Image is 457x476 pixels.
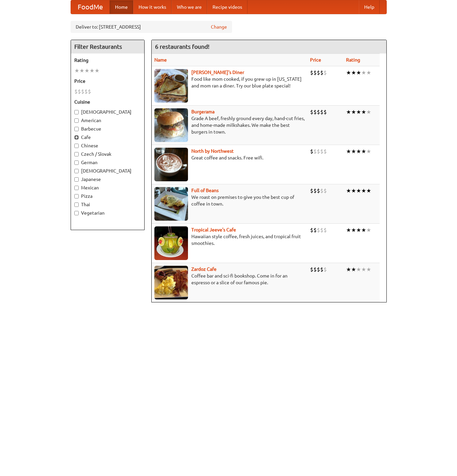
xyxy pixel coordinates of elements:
[74,134,141,141] label: Cafe
[313,148,317,155] li: $
[351,187,356,194] li: ★
[154,194,305,207] p: We roast on premises to give you the best cup of coffee in town.
[323,69,327,76] li: $
[74,117,141,124] label: American
[356,148,361,155] li: ★
[346,226,351,234] li: ★
[74,186,79,190] input: Mexican
[356,226,361,234] li: ★
[317,108,320,116] li: $
[155,43,210,50] ng-pluralize: 6 restaurants found!
[359,0,380,14] a: Help
[366,148,371,155] li: ★
[154,115,305,135] p: Grade A beef, freshly ground every day, hand-cut fries, and home-made milkshakes. We make the bes...
[346,187,351,194] li: ★
[84,88,88,95] li: $
[154,69,188,103] img: sallys.jpg
[74,177,79,182] input: Japanese
[172,0,207,14] a: Who we are
[74,125,141,132] label: Barbecue
[356,69,361,76] li: ★
[313,69,317,76] li: $
[317,226,320,234] li: $
[74,109,141,115] label: [DEMOGRAPHIC_DATA]
[310,187,313,194] li: $
[191,70,244,75] a: [PERSON_NAME]'s Diner
[71,21,232,33] div: Deliver to: [STREET_ADDRESS]
[323,226,327,234] li: $
[74,169,79,173] input: [DEMOGRAPHIC_DATA]
[313,266,317,273] li: $
[317,266,320,273] li: $
[74,168,141,174] label: [DEMOGRAPHIC_DATA]
[154,266,188,299] img: zardoz.jpg
[361,187,366,194] li: ★
[74,176,141,183] label: Japanese
[74,160,79,165] input: German
[88,88,91,95] li: $
[313,226,317,234] li: $
[320,266,323,273] li: $
[191,109,215,114] b: Burgerama
[366,108,371,116] li: ★
[317,187,320,194] li: $
[346,266,351,273] li: ★
[317,148,320,155] li: $
[74,118,79,123] input: American
[346,148,351,155] li: ★
[74,78,141,84] h5: Price
[81,88,84,95] li: $
[361,226,366,234] li: ★
[366,226,371,234] li: ★
[351,69,356,76] li: ★
[74,88,78,95] li: $
[191,148,234,154] a: North by Northwest
[154,57,167,63] a: Name
[154,272,305,286] p: Coffee bar and sci-fi bookshop. Come in for an espresso or a slice of our famous pie.
[361,108,366,116] li: ★
[74,144,79,148] input: Chinese
[356,187,361,194] li: ★
[320,108,323,116] li: $
[94,67,100,74] li: ★
[346,57,360,63] a: Rating
[323,148,327,155] li: $
[74,211,79,215] input: Vegetarian
[191,227,236,232] a: Tropical Jeeve's Cafe
[310,226,313,234] li: $
[74,142,141,149] label: Chinese
[313,108,317,116] li: $
[361,148,366,155] li: ★
[74,151,141,157] label: Czech / Slovak
[154,108,188,142] img: burgerama.jpg
[154,226,188,260] img: jeeves.jpg
[361,266,366,273] li: ★
[361,69,366,76] li: ★
[74,184,141,191] label: Mexican
[74,201,141,208] label: Thai
[356,266,361,273] li: ★
[323,187,327,194] li: $
[366,266,371,273] li: ★
[356,108,361,116] li: ★
[191,266,217,272] b: Zardoz Cafe
[84,67,89,74] li: ★
[154,233,305,247] p: Hawaiian style coffee, fresh juices, and tropical fruit smoothies.
[351,266,356,273] li: ★
[310,148,313,155] li: $
[71,0,110,14] a: FoodMe
[323,266,327,273] li: $
[351,226,356,234] li: ★
[211,24,227,30] a: Change
[74,210,141,216] label: Vegetarian
[320,187,323,194] li: $
[133,0,172,14] a: How it works
[191,188,219,193] a: Full of Beans
[346,108,351,116] li: ★
[74,110,79,114] input: [DEMOGRAPHIC_DATA]
[313,187,317,194] li: $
